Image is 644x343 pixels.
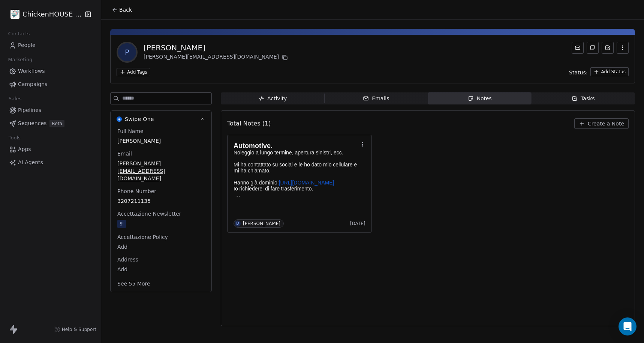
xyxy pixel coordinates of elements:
[18,67,45,75] span: Workflows
[6,143,95,156] a: Apps
[258,95,287,103] div: Activity
[350,221,365,227] span: [DATE]
[619,317,637,335] div: Open Intercom Messenger
[116,256,140,263] span: Address
[234,180,358,192] p: Hanno già dominio: Io richiederei di fare trasferimento.
[227,119,271,128] span: Total Notes (1)
[111,111,211,127] button: Swipe OneSwipe One
[9,8,80,21] button: ChickenHOUSE snc
[117,243,205,251] span: Add
[49,120,64,127] span: Beta
[22,9,82,19] span: ChickenHOUSE snc
[234,150,358,156] p: Noleggio a lungo termine, apertura sinistri, ecc.
[117,197,205,205] span: 3207211135
[234,162,358,174] p: Mi ha contattato su social e le ho dato mio cellulare e mi ha chiamato.
[363,95,389,103] div: Emails
[117,137,205,145] span: [PERSON_NAME]
[6,39,95,51] a: People
[5,93,25,104] span: Sales
[116,233,169,241] span: Accettazione Policy
[6,104,95,116] a: Pipelines
[118,43,136,61] span: P
[6,65,95,77] a: Workflows
[117,160,205,182] span: [PERSON_NAME][EMAIL_ADDRESS][DOMAIN_NAME]
[574,118,629,129] button: Create a Note
[117,68,150,76] button: Add Tags
[5,54,36,65] span: Marketing
[588,120,624,127] span: Create a Note
[116,210,183,218] span: Accettazione Newsletter
[117,116,122,122] img: Swipe One
[120,220,124,228] div: SI
[6,78,95,91] a: Campaigns
[116,127,145,135] span: Full Name
[6,156,95,169] a: AI Agents
[119,6,132,14] span: Back
[590,67,629,76] button: Add Status
[18,159,43,166] span: AI Agents
[116,150,133,157] span: Email
[279,180,334,186] a: [URL][DOMAIN_NAME]
[10,10,19,19] img: 4.jpg
[107,3,136,17] button: Back
[111,127,211,292] div: Swipe OneSwipe One
[144,42,289,53] div: [PERSON_NAME]
[236,221,239,227] div: D
[18,119,46,127] span: Sequences
[18,145,31,153] span: Apps
[243,221,280,226] div: [PERSON_NAME]
[125,115,154,123] span: Swipe One
[113,277,155,290] button: See 55 More
[18,106,41,114] span: Pipelines
[18,80,47,88] span: Campaigns
[572,95,595,103] div: Tasks
[116,187,158,195] span: Phone Number
[18,41,36,49] span: People
[6,117,95,130] a: SequencesBeta
[117,266,205,273] span: Add
[234,142,358,150] h1: Automotive.
[144,53,289,62] div: [PERSON_NAME][EMAIL_ADDRESS][DOMAIN_NAME]
[54,326,96,332] a: Help & Support
[5,132,24,144] span: Tools
[62,326,96,332] span: Help & Support
[569,69,587,76] span: Status:
[5,28,33,39] span: Contacts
